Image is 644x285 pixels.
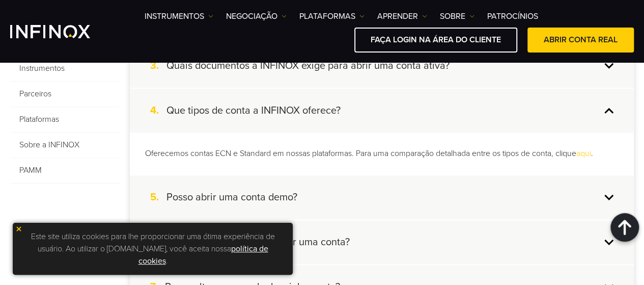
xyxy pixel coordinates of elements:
font: 4. [150,105,159,117]
a: Aprender [377,10,427,22]
font: Sobre a INFINOX [19,140,79,150]
font: 3. [150,60,159,72]
font: Oferecemos contas ECN e Standard em nossas plataformas. Para uma comparação detalhada entre os ti... [145,148,576,159]
font: Aprender [377,11,418,21]
font: ABRIR CONTA REAL [544,35,618,45]
a: aqui [576,148,591,159]
font: 5. [150,191,159,203]
a: NEGOCIAÇÃO [226,10,287,22]
font: FAÇA LOGIN NA ÁREA DO CLIENTE [371,35,501,45]
img: ícone amarelo de fechamento [15,225,22,232]
font: PATROCÍNIOS [487,11,538,21]
a: ABRIR CONTA REAL [527,28,634,53]
font: Instrumentos [19,63,65,73]
a: SOBRE [440,10,474,22]
a: PATROCÍNIOS [487,10,538,22]
a: PLATAFORMAS [299,10,365,22]
font: Este site utiliza cookies para lhe proporcionar uma ótima experiência de usuário. Ao utilizar o [... [31,231,275,254]
a: FAÇA LOGIN NA ÁREA DO CLIENTE [354,28,517,53]
font: Que tipos de conta a INFINOX oferece? [166,105,341,117]
font: Parceiros [19,89,51,99]
font: Quais documentos a INFINOX exige para abrir uma conta ativa? [166,60,450,72]
font: Instrumentos [145,11,204,21]
a: Logotipo INFINOX [10,25,114,38]
font: Plataformas [19,114,59,124]
font: Posso abrir uma conta demo? [166,191,297,203]
font: PLATAFORMAS [299,11,355,21]
font: NEGOCIAÇÃO [226,11,277,21]
font: . [591,148,593,159]
a: Instrumentos [145,10,213,22]
font: . [166,256,167,266]
font: SOBRE [440,11,465,21]
font: PAMM [19,165,42,175]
